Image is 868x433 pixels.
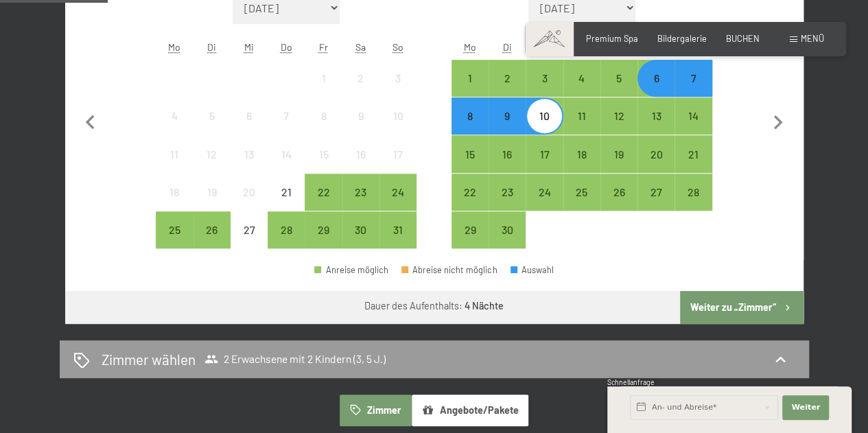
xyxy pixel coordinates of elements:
div: 11 [157,149,191,183]
div: 31 [381,224,415,259]
div: Wed Sep 17 2025 [526,135,563,172]
div: Anreise möglich [563,60,600,97]
div: Thu Aug 28 2025 [268,211,305,248]
div: Thu Sep 11 2025 [563,97,600,134]
div: Fri Sep 12 2025 [600,97,637,134]
abbr: Samstag [355,41,366,53]
div: 15 [453,149,487,183]
div: Anreise nicht möglich [231,97,268,134]
div: 16 [490,149,524,183]
div: Sun Sep 28 2025 [675,174,712,211]
div: 21 [269,187,303,221]
div: Wed Aug 27 2025 [231,211,268,248]
div: Fri Aug 29 2025 [305,211,342,248]
div: Wed Sep 10 2025 [526,97,563,134]
div: Anreise möglich [526,174,563,211]
div: Anreise möglich [489,211,526,248]
div: Mon Aug 11 2025 [156,135,193,172]
div: Anreise nicht möglich [193,135,231,172]
div: Anreise nicht möglich [379,60,417,97]
span: Menü [801,33,824,44]
div: Anreise nicht möglich [305,60,342,97]
div: 8 [453,110,487,145]
div: Anreise möglich [675,174,712,211]
div: 17 [527,149,561,183]
div: 26 [195,224,229,259]
div: 30 [344,224,378,259]
div: Fri Sep 26 2025 [600,174,637,211]
div: Anreise möglich [193,211,231,248]
div: Anreise möglich [268,211,305,248]
div: Anreise nicht möglich [379,135,417,172]
div: Anreise möglich [156,211,193,248]
div: 23 [490,187,524,221]
div: Anreise möglich [305,174,342,211]
div: 9 [490,110,524,145]
div: Thu Aug 07 2025 [268,97,305,134]
div: Sun Sep 21 2025 [675,135,712,172]
div: 7 [269,110,303,145]
div: 16 [344,149,378,183]
div: Anreise möglich [600,135,637,172]
span: Bildergalerie [657,33,707,44]
div: Anreise möglich [563,97,600,134]
div: Fri Aug 01 2025 [305,60,342,97]
div: Anreise nicht möglich [156,97,193,134]
div: 2 [344,73,378,107]
div: Sat Sep 20 2025 [637,135,675,172]
div: Tue Sep 16 2025 [489,135,526,172]
div: Mon Aug 04 2025 [156,97,193,134]
a: Premium Spa [586,33,638,44]
div: 3 [381,73,415,107]
div: Tue Sep 23 2025 [489,174,526,211]
div: Tue Aug 26 2025 [193,211,231,248]
div: Sun Aug 31 2025 [379,211,417,248]
div: Anreise möglich [637,60,675,97]
a: BUCHEN [726,33,760,44]
div: Anreise nicht möglich [156,135,193,172]
div: Anreise möglich [600,97,637,134]
div: Sun Aug 24 2025 [379,174,417,211]
div: 19 [602,149,636,183]
div: Anreise möglich [489,174,526,211]
div: Anreise möglich [526,135,563,172]
div: Sat Sep 06 2025 [637,60,675,97]
div: Anreise nicht möglich [305,97,342,134]
div: Tue Aug 19 2025 [193,174,231,211]
div: Sun Sep 14 2025 [675,97,712,134]
div: Anreise möglich [526,60,563,97]
div: Anreise nicht möglich [342,60,379,97]
div: Tue Aug 12 2025 [193,135,231,172]
div: Tue Sep 09 2025 [489,97,526,134]
div: Thu Sep 18 2025 [563,135,600,172]
div: Fri Sep 05 2025 [600,60,637,97]
div: Anreise möglich [379,174,417,211]
div: 29 [453,224,487,259]
div: Anreise nicht möglich [268,135,305,172]
div: Mon Sep 15 2025 [451,135,489,172]
button: Weiter zu „Zimmer“ [680,291,803,324]
div: Anreise möglich [451,97,489,134]
div: Thu Aug 21 2025 [268,174,305,211]
div: Thu Sep 04 2025 [563,60,600,97]
div: 5 [602,73,636,107]
div: Anreise nicht möglich [342,97,379,134]
button: Zimmer [340,395,411,426]
div: Sun Aug 17 2025 [379,135,417,172]
div: 12 [602,110,636,145]
div: 13 [232,149,266,183]
div: Anreise nicht möglich [379,97,417,134]
div: Auswahl [511,266,554,274]
abbr: Montag [464,41,476,53]
div: Sat Aug 23 2025 [342,174,379,211]
abbr: Donnerstag [281,41,292,53]
div: Fri Sep 19 2025 [600,135,637,172]
div: Sat Sep 27 2025 [637,174,675,211]
div: Sat Aug 30 2025 [342,211,379,248]
div: 17 [381,149,415,183]
div: Anreise möglich [489,60,526,97]
div: 26 [602,187,636,221]
div: 14 [676,110,710,145]
div: Tue Aug 05 2025 [193,97,231,134]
